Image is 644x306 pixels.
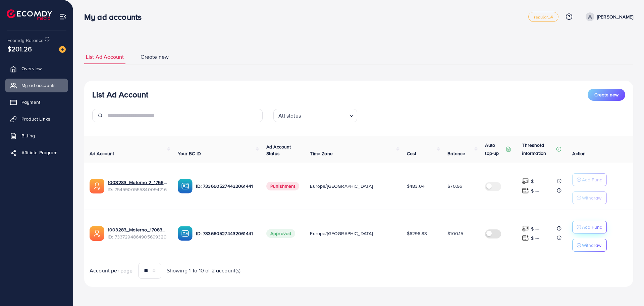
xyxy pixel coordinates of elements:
[92,90,148,99] h3: List Ad Account
[266,182,300,190] span: Punishment
[178,226,193,241] img: ic-ba-acc.ded83a64.svg
[588,89,625,101] button: Create new
[407,150,417,157] span: Cost
[266,229,295,238] span: Approved
[5,129,68,142] a: Billing
[531,234,539,242] p: $ ---
[531,177,539,185] p: $ ---
[196,229,255,237] p: ID: 7336605274432061441
[21,82,56,89] span: My ad accounts
[141,53,169,61] span: Create new
[485,141,504,157] p: Auto top-up
[572,221,607,233] button: Add Fund
[528,12,558,22] a: regular_4
[273,109,357,122] div: Search for option
[572,150,586,157] span: Action
[447,150,465,157] span: Balance
[59,13,67,20] img: menu
[21,132,35,139] span: Billing
[5,146,68,159] a: Affiliate Program
[5,112,68,126] a: Product Links
[90,267,133,274] span: Account per page
[522,225,529,232] img: top-up amount
[7,37,44,44] span: Ecomdy Balance
[572,239,607,252] button: Withdraw
[108,226,167,240] div: <span class='underline'>1003283_Malerno_1708347095877</span></br>7337294864905699329
[582,241,601,249] p: Withdraw
[447,230,463,237] span: $100.15
[5,95,68,109] a: Payment
[266,143,291,157] span: Ad Account Status
[167,267,241,274] span: Showing 1 To 10 of 2 account(s)
[108,186,167,193] span: ID: 7545900555840094216
[303,110,346,121] input: Search for option
[108,233,167,240] span: ID: 7337294864905699329
[196,182,255,190] p: ID: 7336605274432061441
[310,230,373,237] span: Europe/[GEOGRAPHIC_DATA]
[597,13,633,21] p: [PERSON_NAME]
[310,183,373,189] span: Europe/[GEOGRAPHIC_DATA]
[90,226,104,241] img: ic-ads-acc.e4c84228.svg
[522,234,529,242] img: top-up amount
[108,226,167,233] a: 1003283_Malerno_1708347095877
[522,178,529,185] img: top-up amount
[583,12,633,21] a: [PERSON_NAME]
[522,187,529,194] img: top-up amount
[7,44,32,54] span: $201.26
[7,9,52,20] img: logo
[84,12,147,22] h3: My ad accounts
[310,150,332,157] span: Time Zone
[5,62,68,75] a: Overview
[522,141,555,157] p: Threshold information
[178,150,201,157] span: Your BC ID
[21,149,57,156] span: Affiliate Program
[407,230,427,237] span: $6296.93
[582,176,602,184] p: Add Fund
[277,111,302,121] span: All status
[582,223,602,231] p: Add Fund
[594,91,619,98] span: Create new
[21,65,42,72] span: Overview
[531,187,539,195] p: $ ---
[5,79,68,92] a: My ad accounts
[447,183,462,189] span: $70.96
[534,15,552,19] span: regular_4
[90,179,104,193] img: ic-ads-acc.e4c84228.svg
[90,150,114,157] span: Ad Account
[572,173,607,186] button: Add Fund
[615,276,639,301] iframe: Chat
[21,99,40,105] span: Payment
[21,116,50,122] span: Product Links
[582,194,601,202] p: Withdraw
[178,179,193,193] img: ic-ba-acc.ded83a64.svg
[531,225,539,233] p: $ ---
[407,183,425,189] span: $483.04
[86,53,124,61] span: List Ad Account
[59,46,66,53] img: image
[108,179,167,186] a: 1003283_Malerno 2_1756917040219
[108,179,167,193] div: <span class='underline'>1003283_Malerno 2_1756917040219</span></br>7545900555840094216
[572,191,607,204] button: Withdraw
